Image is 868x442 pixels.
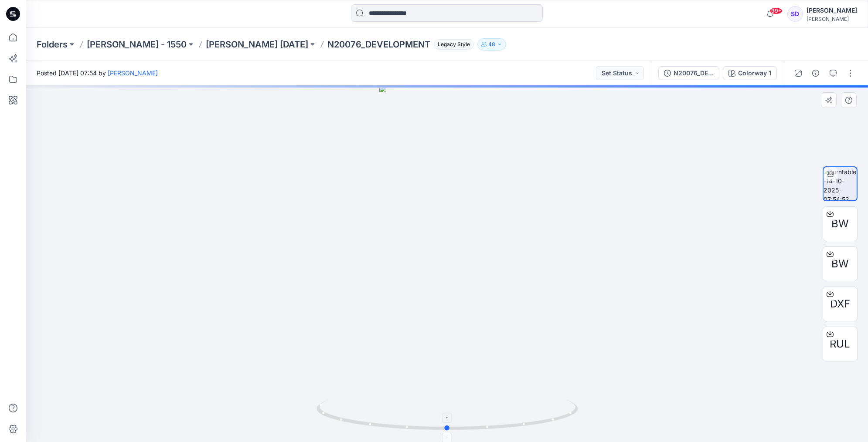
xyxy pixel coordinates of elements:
[674,68,714,78] div: N20076_DEVELOPMENT
[434,39,474,50] span: Legacy Style
[807,16,857,22] div: [PERSON_NAME]
[108,69,158,77] a: [PERSON_NAME]
[738,68,771,78] div: Colorway 1
[37,38,68,51] a: Folders
[430,38,474,51] button: Legacy Style
[658,66,719,80] button: N20076_DEVELOPMENT
[769,7,783,14] span: 99+
[477,38,506,51] button: 48
[831,216,849,232] span: BW
[488,40,495,49] p: 48
[87,38,187,51] a: [PERSON_NAME] - 1550
[824,167,857,200] img: turntable-14-10-2025-07:54:52
[327,38,430,51] p: N20076_DEVELOPMENT
[787,6,803,22] div: SD
[723,66,777,80] button: Colorway 1
[831,256,849,272] span: BW
[37,68,158,78] span: Posted [DATE] 07:54 by
[809,66,823,80] button: Details
[830,336,851,352] span: RUL
[807,5,857,16] div: [PERSON_NAME]
[206,38,308,51] a: [PERSON_NAME] [DATE]
[830,296,850,312] span: DXF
